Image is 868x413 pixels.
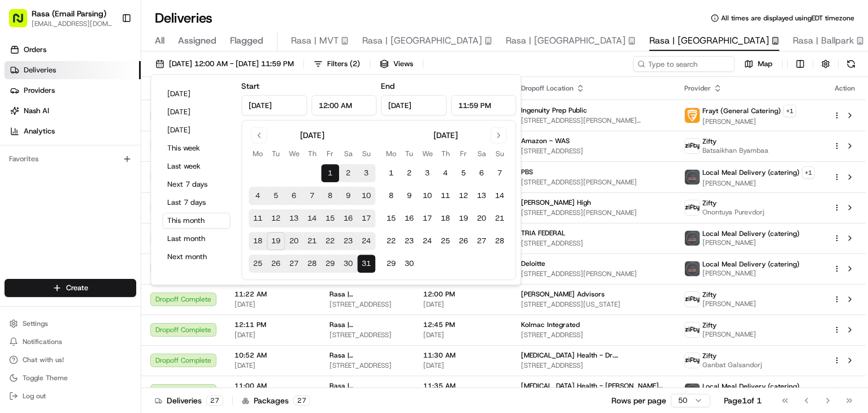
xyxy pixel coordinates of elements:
[5,388,136,404] button: Log out
[685,108,700,123] img: frayt-logo.jpeg
[150,56,299,72] button: [DATE] 12:00 AM - [DATE] 11:59 PM
[23,319,48,328] span: Settings
[436,148,454,160] th: Thursday
[339,255,357,273] button: 30
[721,14,854,23] span: All times are displayed using EDT timezone
[23,392,46,401] span: Log out
[5,334,136,350] button: Notifications
[423,300,503,309] span: [DATE]
[5,102,141,120] a: Nash AI
[162,104,230,120] button: [DATE]
[23,355,64,364] span: Chat with us!
[162,122,230,138] button: [DATE]
[29,72,186,84] input: Clear
[685,261,700,276] img: lmd_logo.png
[400,148,418,160] th: Tuesday
[357,209,375,227] button: 17
[472,209,491,227] button: 20
[418,148,436,160] th: Wednesday
[702,290,717,299] span: Zifty
[350,59,360,69] span: ( 2 )
[32,19,112,28] button: [EMAIL_ADDRESS][DOMAIN_NAME]
[685,384,700,398] img: lmd_logo.png
[436,164,454,182] button: 4
[162,195,230,210] button: Last 7 days
[357,164,375,182] button: 3
[702,238,800,247] span: [PERSON_NAME]
[267,232,285,250] button: 19
[235,320,311,329] span: 12:11 PM
[783,105,796,117] button: +1
[506,34,626,48] span: Rasa | [GEOGRAPHIC_DATA]
[192,111,206,124] button: Start new chat
[249,187,267,205] button: 4
[685,292,700,307] img: zifty-logo-trans-sq.png
[285,209,303,227] button: 13
[162,86,230,102] button: [DATE]
[357,187,375,205] button: 10
[169,59,294,69] span: [DATE] 12:00 AM - [DATE] 11:59 PM
[472,232,491,250] button: 27
[24,106,49,116] span: Nash AI
[5,122,141,140] a: Analytics
[23,337,62,346] span: Notifications
[611,395,666,406] p: Rows per page
[393,59,413,69] span: Views
[5,150,136,168] div: Favorites
[521,106,587,115] span: Ingenuity Prep Public
[521,300,666,309] span: [STREET_ADDRESS][US_STATE]
[521,84,574,93] span: Dropoff Location
[382,255,400,273] button: 29
[155,34,164,48] span: All
[702,330,756,339] span: [PERSON_NAME]
[521,229,565,238] span: TRIA FEDERAL
[521,198,591,207] span: [PERSON_NAME] High
[112,280,137,289] span: Pylon
[423,290,503,299] span: 12:00 PM
[267,255,285,273] button: 26
[32,8,106,19] button: Rasa (Email Parsing)
[235,361,311,370] span: [DATE]
[321,209,339,227] button: 15
[66,283,88,293] span: Create
[454,164,472,182] button: 5
[702,299,756,308] span: [PERSON_NAME]
[521,290,605,299] span: [PERSON_NAME] Advisors
[702,168,800,177] span: Local Meal Delivery (catering)
[436,232,454,250] button: 25
[23,206,32,215] img: 1736555255976-a54dd68f-1ca7-489b-9aae-adbdc363a1c4
[293,395,310,406] div: 27
[251,127,267,143] button: Go to previous month
[521,320,580,329] span: Kolmac Integrated
[400,187,418,205] button: 9
[249,148,267,160] th: Monday
[235,381,311,390] span: 11:00 AM
[94,175,98,184] span: •
[321,255,339,273] button: 29
[235,330,311,339] span: [DATE]
[100,175,123,184] span: [DATE]
[249,209,267,227] button: 11
[418,187,436,205] button: 10
[685,231,700,246] img: lmd_logo.png
[249,232,267,250] button: 18
[793,34,854,48] span: Rasa | Ballpark
[5,352,136,368] button: Chat with us!
[178,34,216,48] span: Assigned
[285,255,303,273] button: 27
[702,360,762,369] span: Ganbat Galsandorj
[206,395,223,406] div: 27
[267,209,285,227] button: 12
[454,187,472,205] button: 12
[382,148,400,160] th: Monday
[162,231,230,247] button: Last month
[5,5,117,32] button: Rasa (Email Parsing)[EMAIL_ADDRESS][DOMAIN_NAME]
[11,45,206,63] p: Welcome 👋
[423,381,503,390] span: 11:35 AM
[702,260,800,269] span: Local Meal Delivery (catering)
[454,209,472,227] button: 19
[400,232,418,250] button: 23
[267,148,285,160] th: Tuesday
[162,213,230,229] button: This month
